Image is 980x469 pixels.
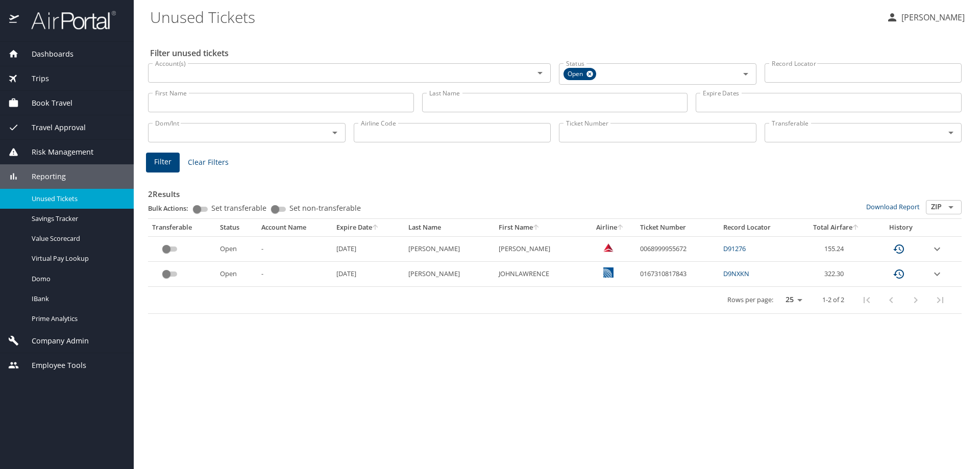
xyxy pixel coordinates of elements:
[636,236,719,261] td: 0068999955672
[19,171,66,182] span: Reporting
[563,68,596,80] div: Open
[723,269,749,278] a: D9NXKN
[495,219,585,236] th: First Name
[495,236,585,261] td: [PERSON_NAME]
[20,10,116,30] img: airportal-logo.png
[146,153,180,172] button: Filter
[32,214,121,224] span: Savings Tracker
[32,194,121,204] span: Unused Tickets
[32,254,121,263] span: Virtual Pay Lookup
[603,267,614,278] img: United Airlines
[216,236,257,261] td: Open
[944,126,958,140] button: Open
[19,335,89,347] span: Company Admin
[875,219,927,236] th: History
[19,73,49,84] span: Trips
[32,314,121,324] span: Prime Analytics
[404,262,495,287] td: [PERSON_NAME]
[798,262,875,287] td: 322.30
[636,219,719,236] th: Ticket Number
[404,236,495,261] td: [PERSON_NAME]
[822,297,844,303] p: 1-2 of 2
[19,146,93,158] span: Risk Management
[931,243,943,255] button: expand row
[404,219,495,236] th: Last Name
[372,225,379,231] button: sort
[150,45,964,61] h2: Filter unused tickets
[216,219,257,236] th: Status
[9,10,20,30] img: icon-airportal.png
[727,297,773,303] p: Rows per page:
[184,153,233,172] button: Clear Filters
[332,236,404,261] td: [DATE]
[211,205,266,212] span: Set transferable
[898,11,965,23] p: [PERSON_NAME]
[32,234,121,243] span: Value Scorecard
[148,219,962,314] table: custom pagination table
[19,360,86,371] span: Employee Tools
[332,219,404,236] th: Expire Date
[739,67,753,81] button: Open
[328,126,342,140] button: Open
[944,200,958,214] button: Open
[931,268,943,280] button: expand row
[866,202,920,211] a: Download Report
[19,97,72,109] span: Book Travel
[19,122,86,133] span: Travel Approval
[798,219,875,236] th: Total Airfare
[533,66,547,80] button: Open
[32,294,121,304] span: IBank
[257,219,332,236] th: Account Name
[636,262,719,287] td: 0167310817843
[188,156,229,169] span: Clear Filters
[603,242,614,253] img: Delta Airlines
[289,205,361,212] span: Set non-transferable
[777,292,806,308] select: rows per page
[719,219,798,236] th: Record Locator
[154,156,171,168] span: Filter
[19,48,73,60] span: Dashboards
[495,262,585,287] td: JOHNLAWRENCE
[150,1,878,33] h1: Unused Tickets
[148,182,962,200] h3: 2 Results
[533,225,540,231] button: sort
[723,244,746,253] a: D91276
[617,225,624,231] button: sort
[216,262,257,287] td: Open
[585,219,636,236] th: Airline
[152,223,212,232] div: Transferable
[332,262,404,287] td: [DATE]
[148,204,197,213] p: Bulk Actions:
[798,236,875,261] td: 155.24
[852,225,860,231] button: sort
[882,8,969,27] button: [PERSON_NAME]
[563,69,589,80] span: Open
[32,274,121,284] span: Domo
[257,236,332,261] td: -
[257,262,332,287] td: -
